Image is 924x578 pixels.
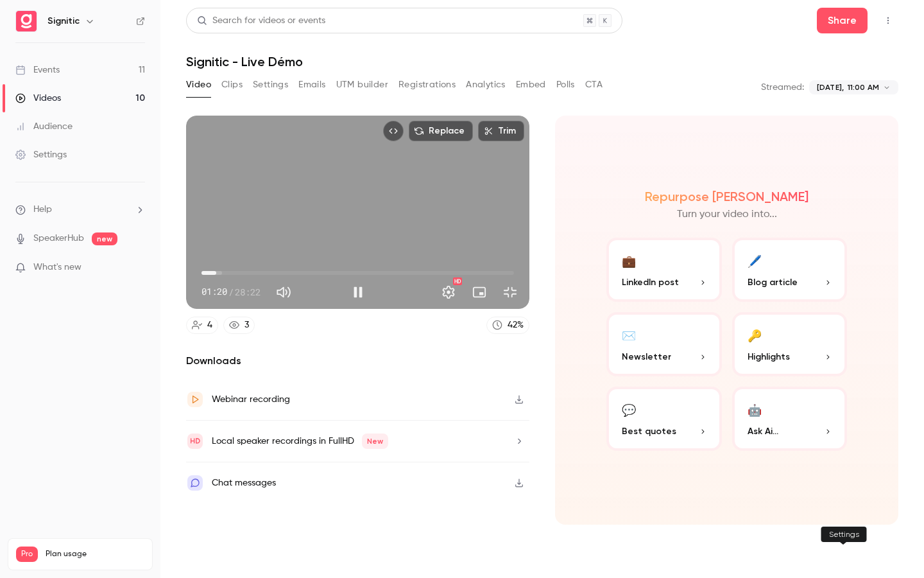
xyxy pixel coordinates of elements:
[848,82,879,93] span: 11:00 AM
[212,392,290,407] div: Webinar recording
[821,527,867,542] div: Settings
[16,11,37,31] img: Signitic
[606,238,722,302] button: 💼LinkedIn post
[298,74,325,95] button: Emails
[748,399,762,419] div: 🤖
[212,475,276,491] div: Chat messages
[336,74,388,95] button: UTM builder
[186,317,218,334] a: 4
[228,285,234,299] span: /
[186,54,898,69] h1: Signitic - Live Démo
[606,312,722,376] button: ✉️Newsletter
[748,250,762,270] div: 🖊️
[486,317,529,334] a: 42%
[497,279,523,305] button: Exit full screen
[585,74,603,95] button: CTA
[15,148,67,161] div: Settings
[201,285,261,299] div: 01:20
[645,189,809,204] h2: Repurpose [PERSON_NAME]
[15,203,145,216] li: help-dropdown-opener
[516,74,546,95] button: Embed
[466,74,506,95] button: Analytics
[453,277,462,285] div: HD
[221,74,243,95] button: Clips
[92,232,117,245] span: new
[748,350,790,363] span: Highlights
[383,121,404,141] button: Embed video
[732,238,848,302] button: 🖊️Blog article
[15,64,60,76] div: Events
[235,285,261,299] span: 28:22
[556,74,575,95] button: Polls
[15,92,61,105] div: Videos
[46,549,144,559] span: Plan usage
[362,433,388,449] span: New
[201,285,227,299] span: 01:20
[748,325,762,345] div: 🔑
[677,207,777,222] p: Turn your video into...
[186,353,529,369] h2: Downloads
[622,325,636,345] div: ✉️
[732,312,848,376] button: 🔑Highlights
[622,350,671,363] span: Newsletter
[33,232,84,245] a: SpeakerHub
[212,433,388,449] div: Local speaker recordings in FullHD
[466,279,492,305] button: Turn on miniplayer
[622,276,679,289] span: LinkedIn post
[817,82,844,93] span: [DATE],
[622,399,636,419] div: 💬
[398,74,456,95] button: Registrations
[16,547,38,562] span: Pro
[508,319,524,332] div: 42 %
[817,8,868,33] button: Share
[748,276,798,289] span: Blog article
[33,203,52,216] span: Help
[878,10,898,31] button: Top Bar Actions
[606,387,722,451] button: 💬Best quotes
[345,279,371,305] button: Pause
[732,387,848,451] button: 🤖Ask Ai...
[33,261,81,274] span: What's new
[478,121,524,141] button: Trim
[622,425,676,438] span: Best quotes
[761,81,804,94] p: Streamed:
[15,120,73,133] div: Audience
[223,317,255,334] a: 3
[409,121,473,141] button: Replace
[197,14,325,28] div: Search for videos or events
[748,425,778,438] span: Ask Ai...
[622,250,636,270] div: 💼
[253,74,288,95] button: Settings
[271,279,296,305] button: Mute
[436,279,461,305] button: Settings
[244,319,249,332] div: 3
[47,15,80,28] h6: Signitic
[186,74,211,95] button: Video
[207,319,212,332] div: 4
